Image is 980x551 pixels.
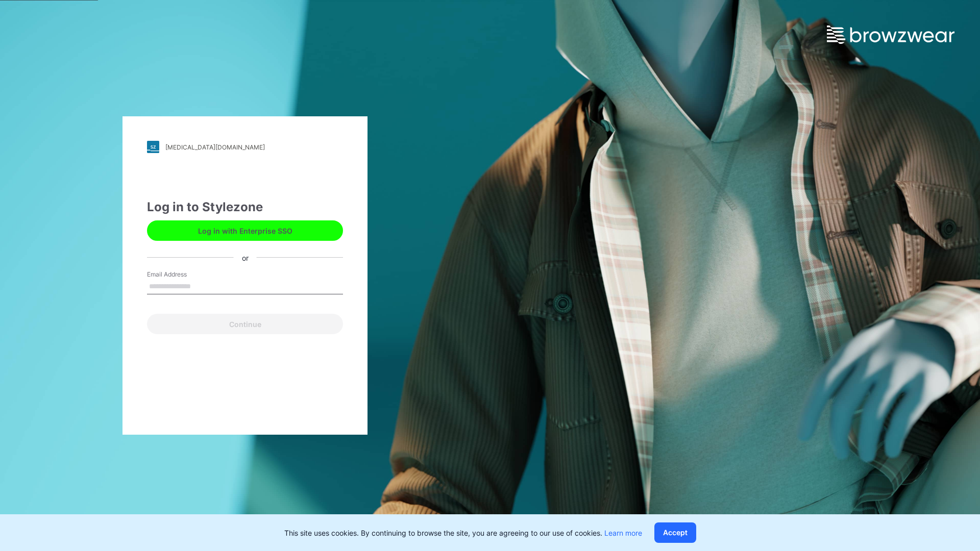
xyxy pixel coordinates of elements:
[147,270,218,279] label: Email Address
[147,141,343,153] a: [MEDICAL_DATA][DOMAIN_NAME]
[147,198,343,216] div: Log in to Stylezone
[284,528,642,538] p: This site uses cookies. By continuing to browse the site, you are agreeing to our use of cookies.
[234,252,257,263] div: or
[147,220,343,241] button: Log in with Enterprise SSO
[165,143,265,151] div: [MEDICAL_DATA][DOMAIN_NAME]
[604,529,642,537] a: Learn more
[827,26,954,44] img: browzwear-logo.e42bd6dac1945053ebaf764b6aa21510.svg
[654,522,696,543] button: Accept
[147,141,159,153] img: stylezone-logo.562084cfcfab977791bfbf7441f1a819.svg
